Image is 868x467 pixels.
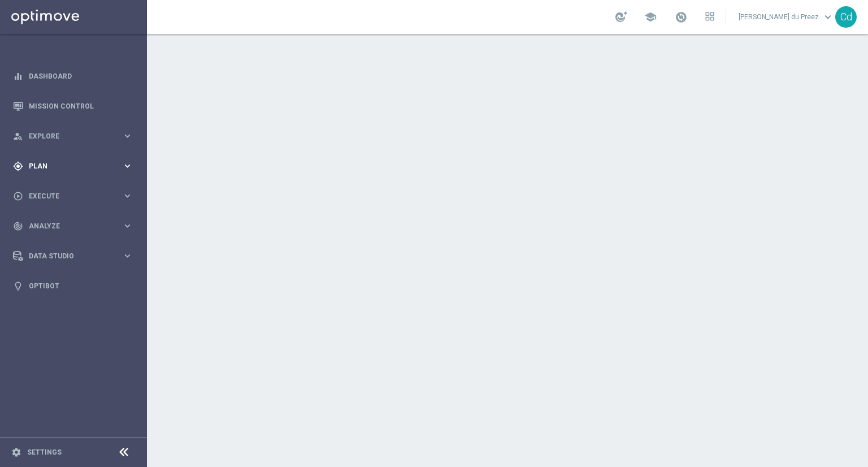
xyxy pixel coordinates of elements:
[13,191,23,201] i: play_circle_outline
[29,133,122,140] span: Explore
[29,253,122,260] span: Data Studio
[29,223,122,230] span: Analyze
[27,449,62,456] a: Settings
[12,132,133,141] button: person_search Explore keyboard_arrow_right
[13,251,122,261] div: Data Studio
[822,11,834,23] span: keyboard_arrow_down
[13,191,122,201] div: Execute
[13,61,133,91] div: Dashboard
[737,8,835,25] a: [PERSON_NAME] du Preezkeyboard_arrow_down
[122,250,133,261] i: keyboard_arrow_right
[29,271,133,301] a: Optibot
[12,252,133,261] button: Data Studio keyboard_arrow_right
[12,222,133,231] button: track_changes Analyze keyboard_arrow_right
[13,221,23,231] i: track_changes
[13,281,23,291] i: lightbulb
[12,162,133,171] button: gps_fixed Plan keyboard_arrow_right
[13,271,133,301] div: Optibot
[122,161,133,171] i: keyboard_arrow_right
[13,71,23,81] i: equalizer
[122,191,133,201] i: keyboard_arrow_right
[12,102,133,111] button: Mission Control
[13,131,23,141] i: person_search
[13,161,122,171] div: Plan
[29,163,122,170] span: Plan
[29,193,122,200] span: Execute
[835,6,857,28] div: Cd
[12,192,133,201] button: play_circle_outline Execute keyboard_arrow_right
[12,72,133,81] button: equalizer Dashboard
[12,282,133,291] button: lightbulb Optibot
[29,91,133,121] a: Mission Control
[644,11,657,23] span: school
[122,220,133,231] i: keyboard_arrow_right
[122,131,133,141] i: keyboard_arrow_right
[11,447,21,457] i: settings
[13,91,133,121] div: Mission Control
[13,131,122,141] div: Explore
[13,161,23,171] i: gps_fixed
[13,221,122,231] div: Analyze
[29,61,133,91] a: Dashboard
